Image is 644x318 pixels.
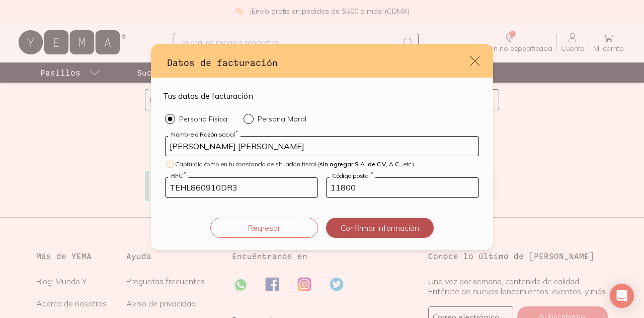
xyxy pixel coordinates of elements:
span: Captúralo como en tu constancia de situación fiscal ( etc.) [175,160,414,168]
label: Nombre o Razón social [168,130,240,138]
button: Confirmar información [326,218,434,238]
label: RFC [168,171,189,179]
div: Open Intercom Messenger [610,284,634,308]
label: Código postal [329,171,375,179]
h4: Tus datos de facturación [163,90,253,102]
h3: Datos de facturación [167,56,469,69]
button: Regresar [210,218,318,238]
p: Persona Moral [258,114,306,123]
div: default [151,44,493,249]
span: sin agregar S.A. de C.V, A.C., [319,160,402,168]
p: Persona Física [179,114,227,123]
